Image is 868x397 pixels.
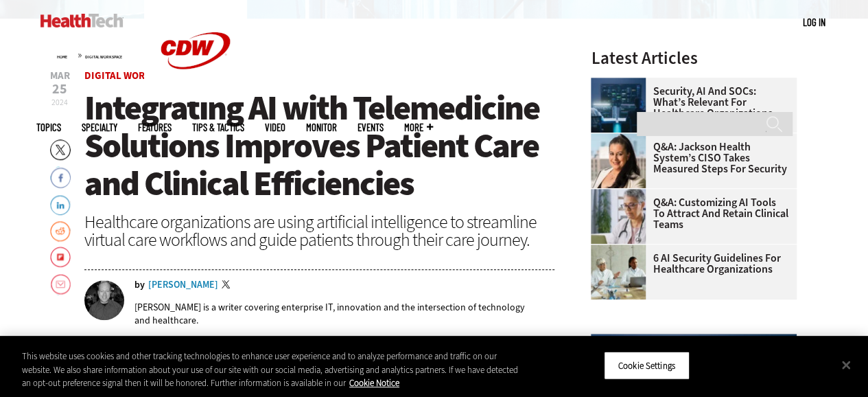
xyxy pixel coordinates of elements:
[831,350,861,380] button: Close
[357,122,384,133] a: Events
[144,91,247,105] a: CDW
[82,122,117,133] span: Specialty
[591,133,646,188] img: Connie Barrera
[192,122,244,133] a: Tips & Tactics
[591,245,646,299] img: Doctors meeting in the office
[591,197,788,230] a: Q&A: Customizing AI Tools To Attract and Retain Clinical Teams
[138,122,172,133] a: Features
[148,280,218,290] a: [PERSON_NAME]
[591,78,646,133] img: security team in high-tech computer room
[404,122,433,133] span: More
[84,213,555,249] div: Healthcare organizations are using artificial intelligence to streamline virtual care workflows a...
[591,189,653,200] a: doctor on laptop
[222,280,234,291] a: Twitter
[604,351,690,380] button: Cookie Settings
[134,301,555,327] p: [PERSON_NAME] is a writer covering enterprise IT, innovation and the intersection of technology a...
[591,141,788,174] a: Q&A: Jackson Health System’s CISO Takes Measured Steps for Security
[134,280,145,290] span: by
[40,14,124,27] img: Home
[803,16,825,28] a: Log in
[36,122,61,133] span: Topics
[591,133,653,144] a: Connie Barrera
[84,280,124,320] img: Brian Horowitz
[22,350,521,390] div: This website uses cookies and other tracking technologies to enhance user experience and to analy...
[591,245,653,256] a: Doctors meeting in the office
[803,15,825,30] div: User menu
[306,122,337,133] a: MonITor
[265,122,285,133] a: Video
[591,253,788,275] a: 6 AI Security Guidelines for Healthcare Organizations
[591,189,646,244] img: doctor on laptop
[349,377,399,389] a: More information about your privacy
